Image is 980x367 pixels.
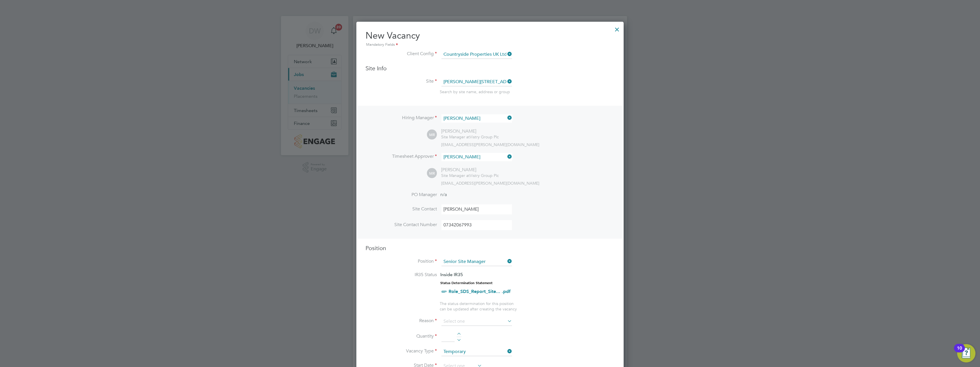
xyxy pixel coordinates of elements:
span: Site Manager at [441,173,470,178]
input: Search for... [441,258,512,266]
span: [EMAIL_ADDRESS][PERSON_NAME][DOMAIN_NAME] [441,181,539,186]
div: [PERSON_NAME] [441,167,499,173]
label: Site Contact [366,206,437,212]
div: [PERSON_NAME] [441,128,499,134]
label: Vacancy Type [366,348,437,354]
label: Quantity [366,333,437,339]
h3: Site Info [366,65,614,72]
span: [EMAIL_ADDRESS][PERSON_NAME][DOMAIN_NAME] [441,142,539,147]
h2: New Vacancy [366,30,614,48]
input: Search for... [441,153,512,161]
a: Role_SDS_Report_Site... .pdf [449,289,511,294]
input: Search for... [441,78,512,86]
span: Site Manager at [441,134,470,139]
span: Inside IR35 [440,272,463,277]
h3: Position [366,244,614,252]
div: 10 [957,348,962,356]
strong: Status Determination Statement [440,281,493,285]
label: Site Contact Number [366,222,437,228]
label: Reason [366,318,437,324]
label: Site [366,78,437,84]
label: Position [366,258,437,264]
span: The status determination for this position can be updated after creating the vacancy [440,301,517,311]
label: Timesheet Approver [366,153,437,159]
label: IR35 Status [366,272,437,278]
div: Vistry Group Plc [441,134,499,139]
label: Client Config [366,51,437,57]
div: Vistry Group Plc [441,173,499,178]
span: Search by site name, address or group [440,89,510,94]
input: Select one [441,317,512,326]
input: Select one [441,348,512,356]
label: PO Manager [366,192,437,198]
span: n/a [440,192,447,198]
input: Search for... [441,114,512,123]
button: Open Resource Center, 10 new notifications [957,344,975,362]
input: Search for... [441,50,512,59]
div: Mandatory Fields [366,42,614,48]
span: MR [427,168,437,178]
label: Hiring Manager [366,115,437,121]
span: MR [427,130,437,140]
